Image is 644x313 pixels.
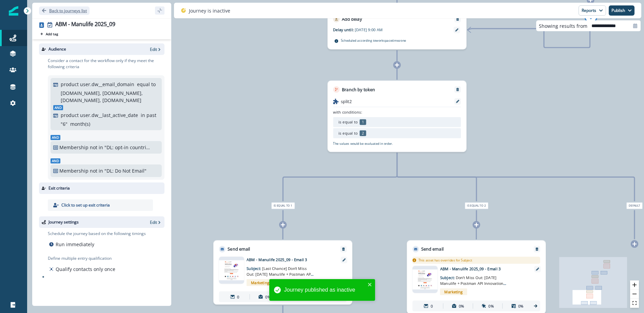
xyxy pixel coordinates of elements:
p: Back to journeys list [49,8,87,14]
p: Showing results from [539,22,587,30]
p: Edit [150,219,157,225]
p: Journey settings [48,219,79,225]
p: Run immediately [56,241,94,248]
span: And [51,135,60,140]
span: is equal to 2 [465,202,488,209]
p: 0% [518,303,524,309]
button: Publish [609,5,635,16]
button: zoom in [630,280,639,290]
span: Default [626,202,643,209]
button: fit view [630,299,639,308]
p: equal to [137,81,156,88]
p: 1 [360,119,366,125]
div: Send emailRemoveemail asset unavailableABM - Manulife 2025_09 - Email 3Subject: [Last Chance] Don... [213,240,352,305]
p: [DATE] 9:00 AM [355,27,422,33]
p: Qualify contacts only once [56,266,115,273]
p: Scheduled according to workspace timezone [341,38,406,43]
p: Send email [421,246,444,252]
span: And [53,105,63,110]
span: And [51,158,60,163]
div: Branch by tokenRemovesplit2with conditions:is equal to 1is equal to 2The values would be evaluate... [328,81,467,152]
button: Remove [339,247,348,251]
g: Edge from 6003eb9a-c40b-46d9-a6cb-796226222bcb to node-edge-label883ec1ad-9ca7-4ef4-b60f-d9fcaec7... [397,153,635,201]
span: Marketing [440,288,467,295]
p: 0% [265,294,271,300]
button: Remove [453,87,462,91]
p: not in [90,144,103,151]
p: is equal to [338,119,357,125]
p: Membership [59,144,89,151]
span: Don’t Miss Out: [DATE] Manulife + Postman API Innovation Hour [440,275,506,292]
button: zoom out [630,290,639,299]
p: Subject: [247,262,314,277]
p: not in [90,167,103,174]
div: ABM - Manulife 2025_09 [55,21,115,28]
p: Schedule the journey based on the following timings [48,231,146,237]
button: close [368,282,372,287]
p: Consider a contact for the workflow only if they meet the following criteria [48,58,164,70]
span: [Last Chance] Don’t Miss Out: [DATE] Manulife + Postman API Innovation Hour [247,266,314,282]
p: Exit criteria [48,185,70,191]
p: with conditions: [333,109,362,115]
p: " 6 " [61,120,67,128]
p: Delay until: [333,27,355,33]
p: 2 [360,130,366,136]
img: Inflection [9,6,18,16]
p: Define multiple entry qualification [48,255,117,261]
div: Add delayRemoveDelay until:[DATE] 9:00 AMScheduled according toworkspacetimezone [328,10,467,50]
p: ABM - Manulife 2025_09 - Email 3 [247,257,333,262]
button: Reports [579,5,606,16]
div: is equal to 1 [231,202,335,209]
img: email asset unavailable [219,260,244,280]
p: "DL: Do Not Email" [104,167,150,174]
p: Branch by token [342,86,375,93]
button: Edit [150,46,162,52]
div: is equal to 2 [425,202,528,209]
p: split2 [341,98,352,104]
p: 0 [237,294,239,300]
button: sidebar collapse toggle [155,6,164,15]
p: "DL: opt-in countries + country = blank" [104,144,150,151]
p: Membership [59,167,89,174]
button: Edit [150,219,162,225]
span: Marketing [247,279,274,286]
p: 0 [431,303,433,309]
img: email asset unavailable [412,269,437,289]
button: Remove [453,17,462,21]
button: Remove [533,247,542,251]
p: 0% [488,303,494,309]
p: is equal to [338,130,357,136]
p: Add tag [46,32,58,36]
p: Send email [228,246,250,252]
button: Add tag [39,31,59,37]
p: month(s) [70,120,90,128]
p: ABM - Manulife 2025_09 - Email 3 [440,266,527,272]
g: Edge from 6003eb9a-c40b-46d9-a6cb-796226222bcb to node-edge-label51e5770c-9fd8-4969-850f-b43d2955... [283,153,397,201]
p: This asset has overrides for Subject [418,258,472,262]
p: [DOMAIN_NAME], [DOMAIN_NAME], [DOMAIN_NAME], [DOMAIN_NAME] [61,90,157,104]
p: product user.dw__email_domain [61,81,134,88]
p: product user.dw__last_active_date [61,112,138,119]
button: Go back [39,6,90,15]
span: is equal to 1 [271,202,295,209]
p: Journey is inactive [189,7,230,14]
p: Click to set up exit criteria [61,202,110,208]
p: in past [141,112,156,119]
p: Edit [150,46,157,52]
p: 0% [459,303,464,309]
p: Audience [48,46,66,52]
div: Journey published as inactive [284,286,366,294]
p: Subject: [440,272,508,286]
p: The values would be evaluated in order. [333,141,393,146]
